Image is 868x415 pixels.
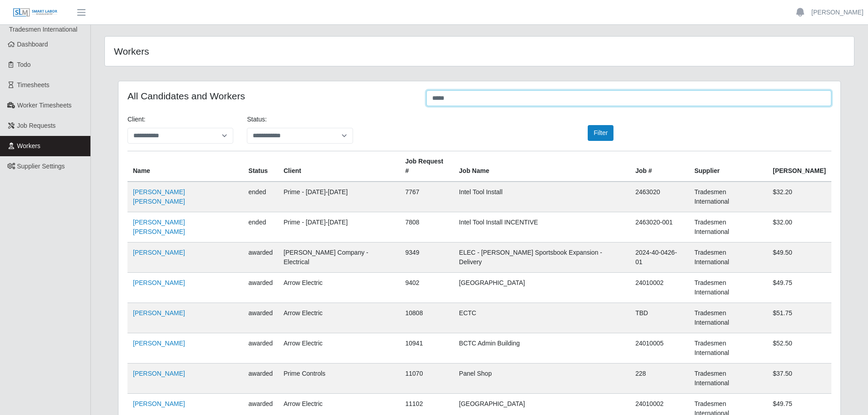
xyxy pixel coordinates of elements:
th: Supplier [689,151,768,182]
td: awarded [243,303,278,333]
th: Name [127,151,243,182]
td: BCTC Admin Building [453,333,630,364]
td: Tradesmen International [689,212,768,242]
td: 10808 [400,303,454,333]
td: 9349 [400,242,454,273]
th: Status [243,151,278,182]
td: Panel Shop [453,364,630,394]
td: 2463020 [630,182,689,212]
span: Timesheets [17,81,50,89]
label: Client: [127,115,146,124]
td: Tradesmen International [689,273,768,303]
td: Arrow Electric [278,333,400,364]
td: Arrow Electric [278,303,400,333]
td: Prime - [DATE]-[DATE] [278,182,400,212]
td: Intel Tool Install INCENTIVE [453,212,630,242]
a: [PERSON_NAME] [133,249,185,256]
button: Filter [588,125,613,141]
td: Tradesmen International [689,333,768,364]
a: [PERSON_NAME] [133,340,185,347]
label: Status: [247,115,267,124]
a: [PERSON_NAME] [133,400,185,407]
td: TBD [630,303,689,333]
td: ELEC - [PERSON_NAME] Sportsbook Expansion - Delivery [453,242,630,273]
td: Arrow Electric [278,273,400,303]
td: Tradesmen International [689,242,768,273]
td: Tradesmen International [689,182,768,212]
td: Prime - [DATE]-[DATE] [278,212,400,242]
img: SLM Logo [13,8,58,18]
td: 10941 [400,333,454,364]
a: [PERSON_NAME] [PERSON_NAME] [133,188,185,205]
span: Todo [17,61,31,68]
td: $32.00 [767,212,831,242]
td: $52.50 [767,333,831,364]
td: $51.75 [767,303,831,333]
th: Client [278,151,400,182]
th: [PERSON_NAME] [767,151,831,182]
td: 7767 [400,182,454,212]
a: [PERSON_NAME] [811,8,863,17]
td: [PERSON_NAME] Company - Electrical [278,242,400,273]
td: ECTC [453,303,630,333]
h4: Workers [114,46,410,57]
td: 24010002 [630,273,689,303]
td: awarded [243,273,278,303]
th: Job Request # [400,151,454,182]
td: Prime Controls [278,364,400,394]
a: [PERSON_NAME] [133,309,185,317]
td: $37.50 [767,364,831,394]
td: Tradesmen International [689,364,768,394]
th: Job Name [453,151,630,182]
td: 24010005 [630,333,689,364]
td: 228 [630,364,689,394]
td: ended [243,182,278,212]
span: Supplier Settings [17,163,65,170]
a: [PERSON_NAME] [133,370,185,377]
td: Intel Tool Install [453,182,630,212]
h4: All Candidates and Workers [127,90,413,102]
td: $49.75 [767,273,831,303]
a: [PERSON_NAME] [PERSON_NAME] [133,219,185,235]
th: Job # [630,151,689,182]
td: 11070 [400,364,454,394]
td: $49.50 [767,242,831,273]
span: Tradesmen International [9,26,77,33]
span: Job Requests [17,122,56,129]
span: Worker Timesheets [17,102,71,109]
td: awarded [243,242,278,273]
td: Tradesmen International [689,303,768,333]
td: [GEOGRAPHIC_DATA] [453,273,630,303]
a: [PERSON_NAME] [133,279,185,286]
td: 2463020-001 [630,212,689,242]
td: 9402 [400,273,454,303]
td: awarded [243,364,278,394]
td: 2024-40-0426-01 [630,242,689,273]
span: Workers [17,142,41,149]
td: awarded [243,333,278,364]
td: ended [243,212,278,242]
td: $32.20 [767,182,831,212]
span: Dashboard [17,41,48,48]
td: 7808 [400,212,454,242]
